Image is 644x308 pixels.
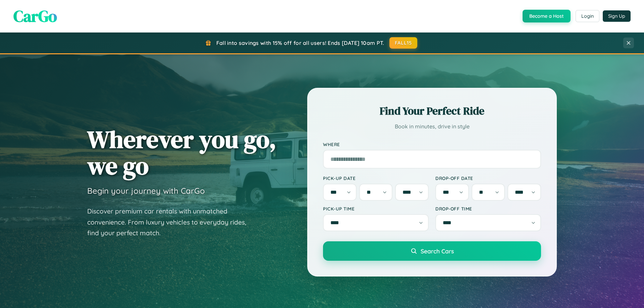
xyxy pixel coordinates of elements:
p: Book in minutes, drive in style [323,122,541,131]
button: Login [576,10,599,22]
button: FALL15 [389,37,418,49]
label: Pick-up Time [323,206,429,211]
label: Pick-up Date [323,175,429,181]
span: Search Cars [421,247,454,255]
label: Drop-off Date [435,175,541,181]
span: Fall into savings with 15% off for all users! Ends [DATE] 10am PT. [216,40,384,46]
label: Drop-off Time [435,206,541,211]
button: Search Cars [323,241,541,261]
h2: Find Your Perfect Ride [323,104,541,118]
label: Where [323,141,541,147]
span: CarGo [13,5,57,27]
p: Discover premium car rentals with unmatched convenience. From luxury vehicles to everyday rides, ... [87,206,255,239]
h3: Begin your journey with CarGo [87,186,205,196]
h1: Wherever you go, we go [87,126,276,179]
button: Sign Up [603,10,631,22]
button: Become a Host [523,10,571,22]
